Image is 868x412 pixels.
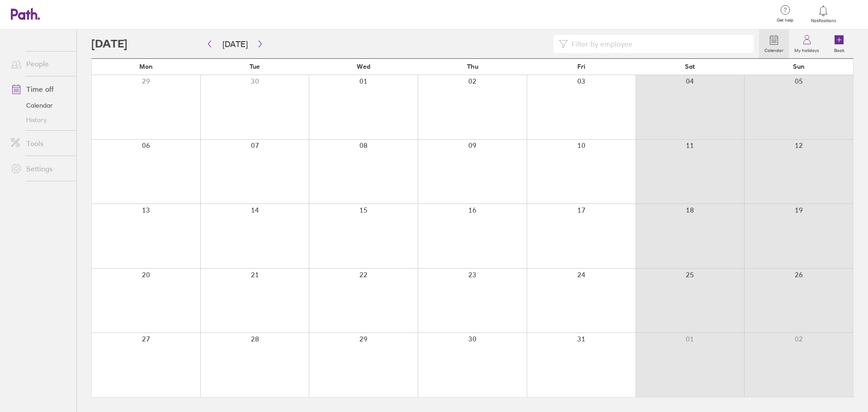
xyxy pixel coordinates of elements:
[4,160,76,178] a: Settings
[215,37,255,52] button: [DATE]
[809,18,838,24] span: Notifications
[4,98,76,113] a: Calendar
[759,45,789,53] label: Calendar
[467,63,478,70] span: Thu
[789,45,825,53] label: My holidays
[250,63,260,70] span: Tue
[4,134,76,152] a: Tools
[809,5,838,24] a: Notifications
[793,63,805,70] span: Sun
[4,55,76,73] a: People
[139,63,153,70] span: Mon
[568,35,748,52] input: Filter by employee
[4,113,76,127] a: History
[759,29,789,58] a: Calendar
[4,80,76,98] a: Time off
[770,18,800,23] span: Get help
[829,45,850,53] label: Book
[789,29,825,58] a: My holidays
[825,29,854,58] a: Book
[577,63,585,70] span: Fri
[685,63,695,70] span: Sat
[357,63,370,70] span: Wed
